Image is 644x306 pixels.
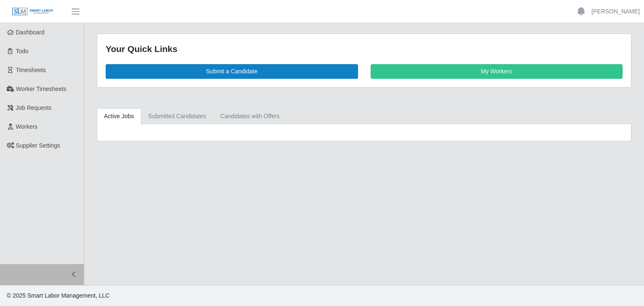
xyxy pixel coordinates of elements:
[371,64,623,79] a: My Workers
[16,29,45,36] span: Dashboard
[106,64,358,79] a: Submit a Candidate
[16,67,46,73] span: Timesheets
[141,108,213,124] a: Submitted Candidates
[16,104,52,111] span: Job Requests
[16,48,29,54] span: Todo
[16,86,66,92] span: Worker Timesheets
[106,42,623,56] div: Your Quick Links
[16,123,38,130] span: Workers
[592,7,640,16] a: [PERSON_NAME]
[213,108,286,124] a: Candidates with Offers
[97,108,141,124] a: Active Jobs
[16,142,60,149] span: Supplier Settings
[12,7,54,16] img: SLM Logo
[7,292,109,299] span: © 2025 Smart Labor Management, LLC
